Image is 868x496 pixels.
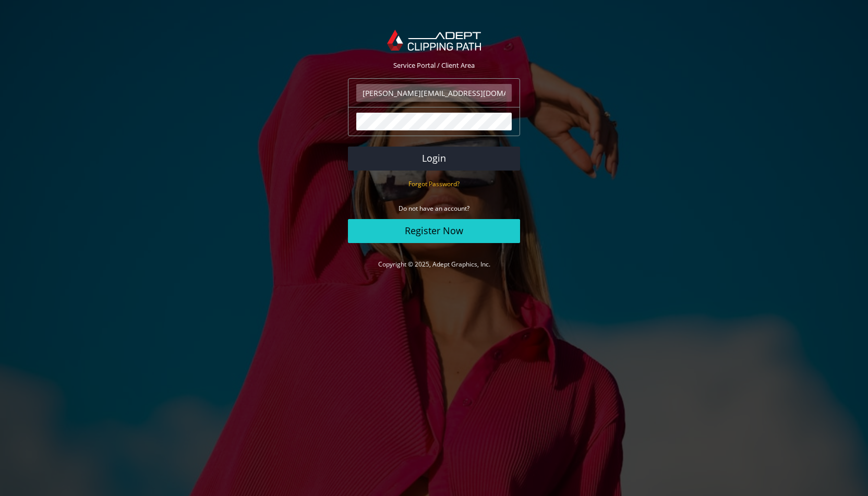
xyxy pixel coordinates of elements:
[348,147,520,171] button: Login
[408,179,460,188] small: Forgot Password?
[356,84,512,102] input: Email Address
[387,30,480,51] img: Adept Graphics
[399,204,469,213] small: Do not have an account?
[393,61,475,70] span: Service Portal / Client Area
[408,179,460,188] a: Forgot Password?
[348,219,520,243] a: Register Now
[378,260,490,269] a: Copyright © 2025, Adept Graphics, Inc.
